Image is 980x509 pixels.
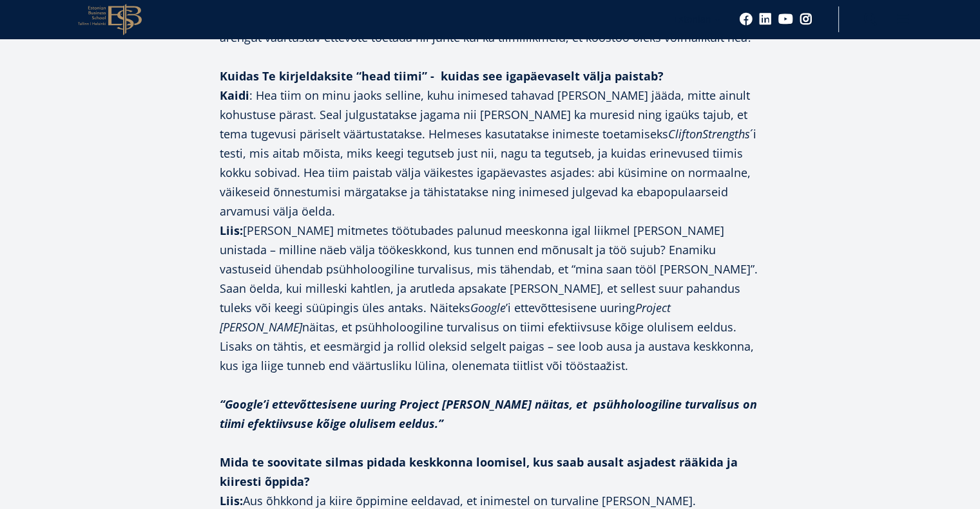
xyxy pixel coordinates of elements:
[470,300,506,315] em: Google
[668,126,750,142] em: CliftonStrengths
[220,493,243,508] strong: Liis:
[778,13,793,26] a: Youtube
[750,126,753,142] i: ´
[220,396,757,431] em: “Google’i ettevõttesisene uuring Project [PERSON_NAME] näitas, et psühholoogiline turvalisus on t...
[220,88,249,103] strong: Kaidi
[220,66,761,375] p: : Hea tiim on minu jaoks selline, kuhu inimesed tahavad [PERSON_NAME] jääda, mitte ainult kohustu...
[220,454,738,489] strong: Mida te soovitate silmas pidada keskkonna loomisel, kus saab ausalt asjadest rääkida ja kiiresti ...
[220,300,671,335] em: Project [PERSON_NAME]
[740,13,753,26] a: Facebook
[220,68,664,84] strong: Kuidas Te kirjeldaksite “head tiimi” - kuidas see igapäevaselt välja paistab?
[220,223,243,238] strong: Liis:
[800,13,812,26] a: Instagram
[759,13,772,26] a: Linkedin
